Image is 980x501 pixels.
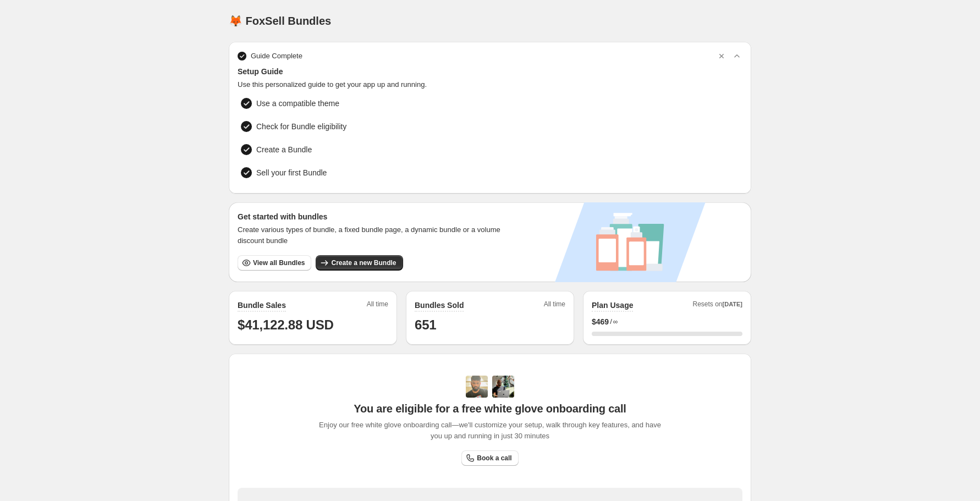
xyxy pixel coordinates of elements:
[256,121,346,132] span: Check for Bundle eligibility
[256,144,312,155] span: Create a Bundle
[238,66,742,77] span: Setup Guide
[723,301,742,307] span: [DATE]
[592,316,609,327] span: $ 469
[415,316,565,334] h1: 651
[238,316,388,334] h1: $41,122.88 USD
[466,376,488,398] img: Adi
[229,14,331,27] h1: 🦊 FoxSell Bundles
[693,300,743,312] span: Resets on
[238,79,742,90] span: Use this personalized guide to get your app up and running.
[331,258,396,267] span: Create a new Bundle
[238,224,511,246] span: Create various types of bundle, a fixed bundle page, a dynamic bundle or a volume discount bundle
[238,211,511,222] h3: Get started with bundles
[256,98,339,109] span: Use a compatible theme
[544,300,565,312] span: All time
[592,300,633,311] h2: Plan Usage
[253,258,305,267] span: View all Bundles
[367,300,388,312] span: All time
[592,316,742,327] div: /
[477,454,511,463] span: Book a call
[492,376,514,398] img: Prakhar
[256,167,327,178] span: Sell your first Bundle
[613,317,618,326] span: ∞
[238,255,311,271] button: View all Bundles
[415,300,464,311] h2: Bundles Sold
[354,402,626,415] span: You are eligible for a free white glove onboarding call
[461,450,518,466] a: Book a call
[238,300,286,311] h2: Bundle Sales
[251,51,302,62] span: Guide Complete
[313,420,667,442] span: Enjoy our free white glove onboarding call—we'll customize your setup, walk through key features,...
[316,255,403,271] button: Create a new Bundle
